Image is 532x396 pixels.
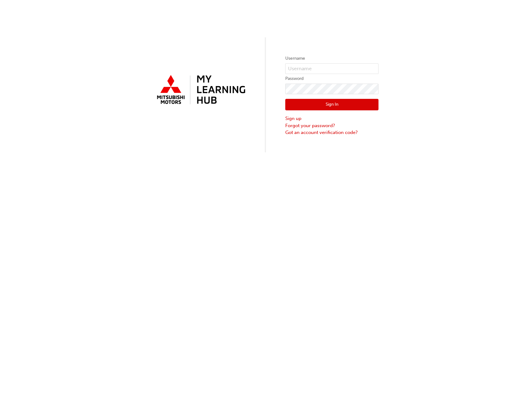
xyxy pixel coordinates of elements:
label: Username [285,55,378,62]
a: Forgot your password? [285,122,378,129]
button: Sign In [285,99,378,111]
input: Username [285,63,378,74]
a: Got an account verification code? [285,129,378,136]
a: Sign up [285,115,378,122]
label: Password [285,75,378,82]
img: mmal [154,72,247,108]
